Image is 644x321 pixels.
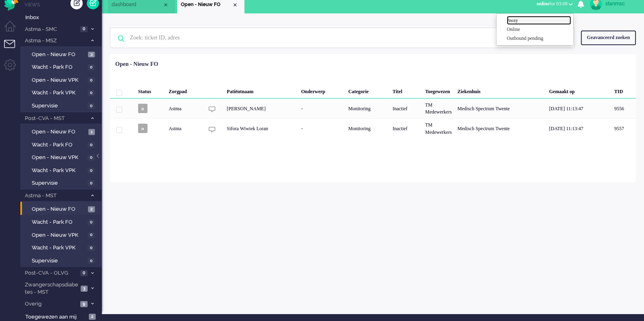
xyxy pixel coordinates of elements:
div: Geavanceerd zoeken [581,31,636,45]
a: Supervisie 0 [24,101,101,110]
a: Open - Nieuw VPK 0 [24,230,101,239]
span: Open - Nieuw FO [32,205,86,213]
div: Titel [390,82,422,98]
a: Open - Nieuw FO 3 [24,50,101,59]
span: o [138,104,147,113]
div: Medisch Spectrum Twente [455,118,546,138]
span: 0 [88,258,95,264]
span: 3 [88,52,95,58]
a: Toegewezen aan mij 2 [24,312,102,321]
a: Wacht - Park VPK 0 [24,243,101,252]
span: Open - Nieuw VPK [32,76,86,84]
div: 9557 [611,118,636,138]
span: Open - Nieuw FO [181,1,232,8]
div: [DATE] 11:13:47 [546,118,611,138]
span: Zwangerschapsdiabetes - MST [24,281,78,296]
a: Supervisie 0 [24,256,101,265]
li: Tickets menu [4,40,22,58]
div: 9557 [110,118,636,138]
span: 0 [88,103,95,109]
span: 0 [88,168,95,174]
span: 0 [88,64,95,70]
span: 0 [88,245,95,251]
img: ic_chat_grey.svg [209,106,215,113]
span: 9 [80,301,88,307]
span: Astma - MST [24,192,87,200]
label: Away [507,17,571,24]
span: 3 [81,286,88,292]
div: Patiëntnaam [224,82,298,98]
a: Inbox [24,13,102,22]
a: Wacht - Park FO 0 [24,62,101,71]
input: Zoek: ticket ID, adres [124,28,563,48]
li: Views [24,1,102,8]
div: TM Medewerkers [422,118,455,138]
span: 0 [88,90,95,96]
span: Post-CVA - OLVG [24,269,78,277]
div: Zorgpad [166,82,204,98]
span: 0 [88,180,95,186]
span: online [536,1,549,7]
div: [DATE] 11:13:47 [546,98,611,118]
div: Close tab [232,2,238,8]
span: Inbox [25,14,102,22]
div: Monitoring [345,98,390,118]
span: Overig [24,300,78,308]
div: Status [135,82,166,98]
div: Astma [166,98,204,118]
span: 0 [80,270,88,276]
a: Open - Nieuw FO 2 [24,204,101,213]
span: Open - Nieuw FO [32,51,86,59]
div: Inactief [390,118,422,138]
span: Wacht - Park VPK [32,167,86,175]
span: 0 [88,77,95,83]
span: Supervisie [32,257,86,265]
span: Wacht - Park VPK [32,89,86,97]
img: ic_chat_grey.svg [209,126,215,133]
img: ic-search-icon.svg [110,28,132,49]
div: Sifora Wiwiek Loran [224,118,298,138]
div: Astma [166,118,204,138]
a: Open - Nieuw VPK 0 [24,153,101,162]
div: Categorie [345,82,390,98]
a: Wacht - Park FO 0 [24,217,101,226]
div: Gemaakt op [546,82,611,98]
span: Wacht - Park FO [32,141,86,149]
a: Wacht - Park FO 0 [24,140,101,149]
a: Wacht - Park VPK 0 [24,88,101,97]
div: Medisch Spectrum Twente [455,98,546,118]
div: TM Medewerkers [422,98,455,118]
span: Post-CVA - MST [24,115,87,122]
span: Wacht - Park FO [32,218,86,226]
span: 2 [89,314,96,320]
span: Open - Nieuw VPK [32,231,86,239]
span: 0 [88,155,95,161]
a: Open - Nieuw VPK 0 [24,75,101,84]
div: Monitoring [345,118,390,138]
a: Open - Nieuw FO 1 [24,127,101,136]
span: 1 [88,129,95,135]
span: 0 [80,26,88,32]
span: Astma - MSZ [24,37,87,45]
div: TID [611,82,636,98]
div: Ziekenhuis [455,82,546,98]
span: Open - Nieuw VPK [32,154,86,162]
div: Onderwerp [298,82,345,98]
span: for 03:08 [536,1,567,7]
a: Wacht - Park VPK 0 [24,166,101,175]
label: Outbound pending [507,35,571,42]
div: Close tab [163,2,169,8]
div: Inactief [390,98,422,118]
div: [PERSON_NAME] [224,98,298,118]
span: Astma - SMC [24,26,78,33]
span: Wacht - Park FO [32,63,86,71]
label: Online [507,26,571,33]
div: - [298,98,345,118]
span: 0 [88,232,95,238]
div: Open - Nieuw FO [115,60,158,68]
span: 0 [88,142,95,148]
li: Admin menu [4,59,22,77]
span: o [138,124,147,133]
a: Supervisie 0 [24,178,101,187]
span: Open - Nieuw FO [32,128,86,136]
